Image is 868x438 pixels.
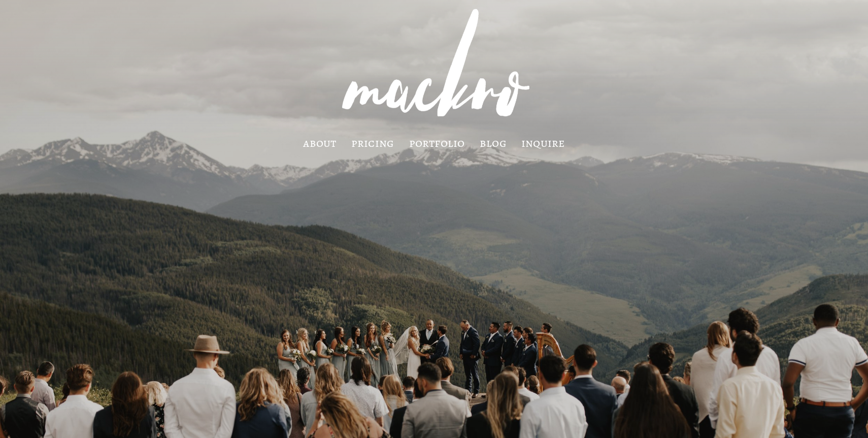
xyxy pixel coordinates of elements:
[321,1,547,136] img: MACKRO PHOTOGRAPHY | Denver Colorado Wedding Photographer
[480,139,507,147] a: blog
[521,139,565,147] a: inquire
[351,139,394,147] a: pricing
[409,139,465,147] a: portfolio
[303,139,336,147] a: about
